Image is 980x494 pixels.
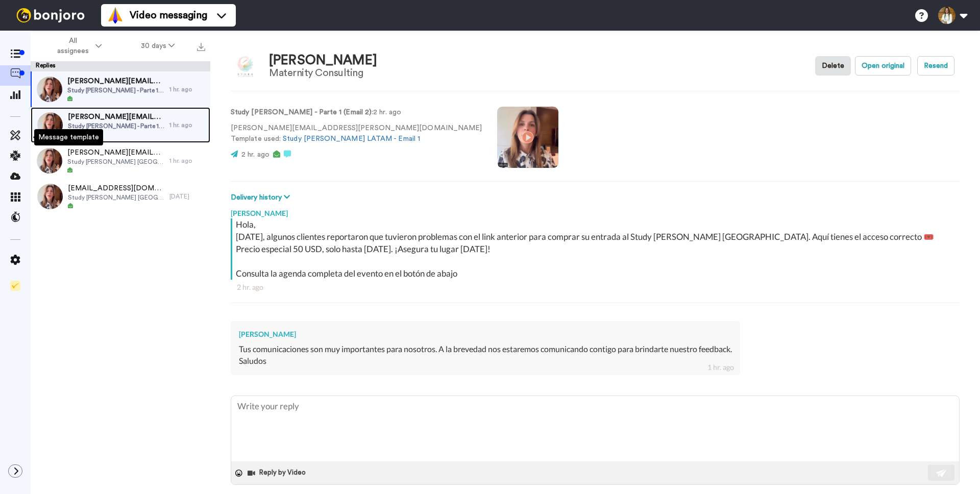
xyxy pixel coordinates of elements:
[37,112,63,138] img: 8a054283-a111-4637-ac74-8a4b023aff33-thumb.jpg
[34,129,103,145] div: Message template
[52,36,93,56] span: All assignees
[269,53,377,68] div: [PERSON_NAME]
[67,86,164,94] span: Study [PERSON_NAME] - Parte 1 (Email 2)
[68,112,164,122] span: [PERSON_NAME][EMAIL_ADDRESS][DOMAIN_NAME]
[231,107,482,118] p: : 2 hr. ago
[241,151,269,158] span: 2 hr. ago
[855,56,911,76] button: Open original
[68,122,164,130] span: Study [PERSON_NAME] - Parte 1 (Email 2)
[917,56,954,76] button: Resend
[37,148,62,174] img: 27956ee2-fdfb-4e77-9b30-86764f74970b-thumb.jpg
[10,281,20,291] img: Checklist.svg
[247,465,309,481] button: Reply by Video
[239,343,732,367] div: Tus comunicaciones son muy importantes para nosotros. A la brevedad nos estaremos comunicando con...
[37,77,62,102] img: 8a054283-a111-4637-ac74-8a4b023aff33-thumb.jpg
[12,8,89,22] img: bj-logo-header-white.svg
[197,43,205,51] img: export.svg
[936,469,947,477] img: send-white.svg
[269,67,377,79] div: Maternity Consulting
[239,329,732,339] div: [PERSON_NAME]
[31,61,210,71] div: Replies
[231,123,482,144] p: [PERSON_NAME][EMAIL_ADDRESS][PERSON_NAME][DOMAIN_NAME] Template used:
[67,76,164,86] span: [PERSON_NAME][EMAIL_ADDRESS][PERSON_NAME][DOMAIN_NAME]
[37,184,63,209] img: 27956ee2-fdfb-4e77-9b30-86764f74970b-thumb.jpg
[169,192,205,201] div: [DATE]
[231,109,372,116] strong: Study [PERSON_NAME] - Parte 1 (Email 2)
[231,192,293,203] button: Delivery history
[33,32,121,60] button: All assignees
[68,193,164,202] span: Study [PERSON_NAME] [GEOGRAPHIC_DATA] - Envío 1
[130,8,207,22] span: Video messaging
[815,56,851,76] button: Delete
[231,52,259,80] img: Image of Irene brusatin
[169,85,205,93] div: 1 hr. ago
[31,143,210,179] a: [PERSON_NAME][EMAIL_ADDRESS][PERSON_NAME][DOMAIN_NAME]Study [PERSON_NAME] [GEOGRAPHIC_DATA] - Env...
[107,7,124,23] img: vm-color.svg
[31,71,210,107] a: [PERSON_NAME][EMAIL_ADDRESS][PERSON_NAME][DOMAIN_NAME]Study [PERSON_NAME] - Parte 1 (Email 2)1 hr...
[283,135,420,142] a: Study [PERSON_NAME] LATAM - Email 1
[121,37,194,55] button: 30 days
[237,282,953,292] div: 2 hr. ago
[169,121,205,129] div: 1 hr. ago
[68,183,164,193] span: [EMAIL_ADDRESS][DOMAIN_NAME]
[231,203,960,218] div: [PERSON_NAME]
[236,218,957,280] div: Hola, [DATE], algunos clientes reportaron que tuvieron problemas con el link anterior para compra...
[31,107,210,143] a: [PERSON_NAME][EMAIL_ADDRESS][DOMAIN_NAME]Study [PERSON_NAME] - Parte 1 (Email 2)1 hr. ago
[194,38,208,54] button: Export all results that match these filters now.
[31,179,210,214] a: [EMAIL_ADDRESS][DOMAIN_NAME]Study [PERSON_NAME] [GEOGRAPHIC_DATA] - Envío 1[DATE]
[707,362,734,373] div: 1 hr. ago
[67,147,164,158] span: [PERSON_NAME][EMAIL_ADDRESS][PERSON_NAME][DOMAIN_NAME]
[67,158,164,166] span: Study [PERSON_NAME] [GEOGRAPHIC_DATA] - Envío 1
[169,157,205,165] div: 1 hr. ago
